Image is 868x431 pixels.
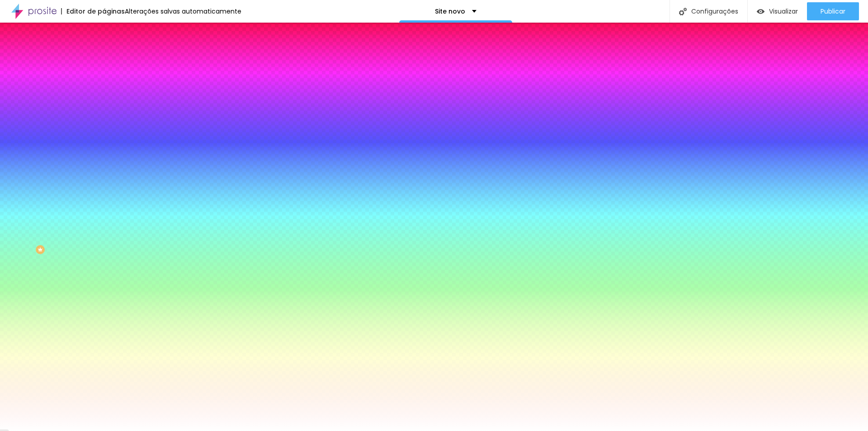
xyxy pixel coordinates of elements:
[807,2,859,20] button: Publicar
[679,8,687,15] img: Ícone
[125,7,241,16] font: Alterações salvas automaticamente
[821,7,845,16] font: Publicar
[66,7,125,16] font: Editor de páginas
[691,7,738,16] font: Configurações
[435,7,465,16] font: Site novo
[757,8,764,15] img: view-1.svg
[748,2,807,20] button: Visualizar
[769,7,798,16] font: Visualizar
